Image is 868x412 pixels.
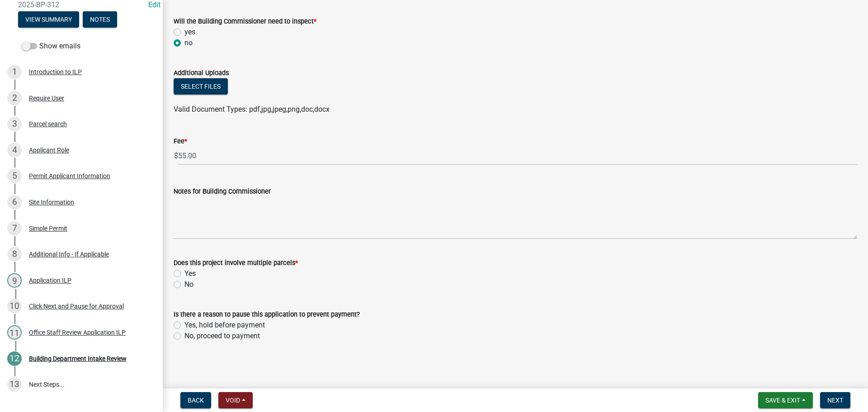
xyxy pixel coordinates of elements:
span: 2025-BP-312 [18,0,145,9]
label: Additional Uploads [174,70,229,76]
div: Applicant Role [29,147,69,153]
label: Yes, hold before payment [184,320,265,331]
div: Building Department Intake Review [29,355,127,362]
button: Select files [174,78,228,95]
div: 13 [7,377,22,392]
button: Void [218,392,253,408]
span: Void [226,397,240,404]
span: Next [827,397,843,404]
span: Valid Document Types: pdf,jpg,jpeg,png,doc,docx [174,105,330,114]
button: View Summary [18,11,79,28]
label: No [184,279,193,290]
span: $ [174,147,179,165]
div: Click Next and Pause for Approval [29,303,124,309]
wm-modal-confirm: Edit Application Number [148,0,160,9]
a: Edit [148,0,160,9]
div: Simple Permit [29,225,67,232]
div: 9 [7,273,22,288]
div: 4 [7,143,22,157]
div: 2 [7,91,22,105]
button: Next [820,392,850,408]
div: 1 [7,65,22,79]
button: Back [180,392,211,408]
span: Back [188,397,204,404]
label: Fee [174,138,187,145]
div: Introduction to ILP [29,69,82,75]
div: 5 [7,169,22,183]
div: Additional Info - If Applicable [29,251,109,257]
div: 6 [7,195,22,209]
label: yes [184,27,195,38]
div: Application ILP [29,277,71,284]
div: 12 [7,351,22,366]
label: Yes [184,268,196,279]
div: 3 [7,117,22,131]
div: 8 [7,247,22,261]
wm-modal-confirm: Summary [18,16,79,24]
div: Parcel search [29,121,67,127]
div: Site Information [29,199,74,205]
label: Will the Building Commissioner need to inspect [174,19,316,25]
div: Require User [29,95,64,101]
label: No, proceed to payment [184,331,260,341]
label: Is there a reason to pause this application to prevent payment? [174,312,360,318]
div: 10 [7,299,22,313]
div: Permit Applicant Information [29,173,110,179]
span: Save & Exit [765,397,800,404]
label: Notes for Building Commissioner [174,189,271,195]
button: Notes [83,11,117,28]
label: no [184,38,193,48]
div: 11 [7,325,22,340]
label: Does this project involve multiple parcels [174,260,298,266]
div: Office Staff Review Application ILP [29,329,126,336]
div: 7 [7,221,22,236]
wm-modal-confirm: Notes [83,16,117,24]
button: Save & Exit [758,392,813,408]
label: Show emails [22,41,80,52]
